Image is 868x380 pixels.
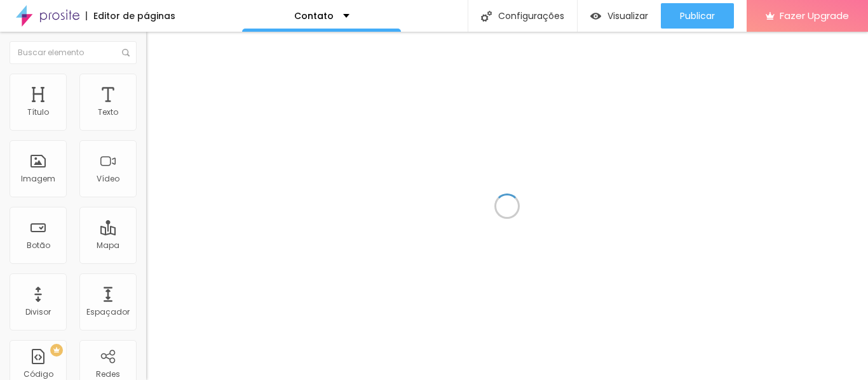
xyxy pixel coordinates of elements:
[661,3,734,29] button: Publicar
[21,174,55,183] div: Imagem
[98,108,118,117] div: Texto
[590,11,601,22] img: view-1.svg
[607,11,648,21] span: Visualizar
[25,308,51,317] div: Divisor
[27,108,49,117] div: Título
[122,49,130,56] img: Icone
[294,11,334,20] p: Contato
[97,174,119,183] div: Vídeo
[86,11,175,20] div: Editor de páginas
[680,11,715,21] span: Publicar
[578,3,661,29] button: Visualizar
[780,10,849,21] span: Fazer Upgrade
[27,241,50,250] div: Botão
[86,308,130,317] div: Espaçador
[97,241,119,250] div: Mapa
[10,41,137,64] input: Buscar elemento
[481,11,492,22] img: Icone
